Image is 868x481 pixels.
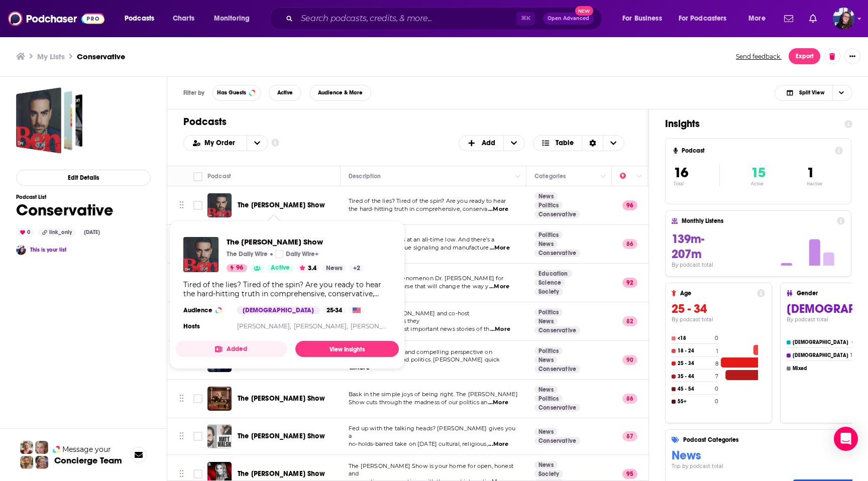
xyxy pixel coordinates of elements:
[238,469,325,478] span: The [PERSON_NAME] Show
[622,355,637,365] p: 90
[214,12,250,26] span: Monitoring
[534,210,580,218] a: Conservative
[748,12,766,26] span: More
[672,301,765,316] h3: 25 - 34
[349,399,487,406] span: Show cuts through the madness of our politics an
[227,237,364,247] span: The [PERSON_NAME] Show
[833,8,855,30] button: Show profile menu
[294,322,348,330] a: [PERSON_NAME],
[534,270,572,278] a: Education
[204,140,239,147] span: My Order
[682,147,831,154] h4: Podcast
[77,52,125,61] h3: Conservative
[184,140,247,147] button: open menu
[534,356,558,364] a: News
[80,228,104,236] div: [DATE]
[238,431,325,441] a: The [PERSON_NAME] Show
[279,7,612,30] div: Search podcasts, credits, & more...
[622,12,662,26] span: For Business
[271,263,290,273] span: Active
[678,386,713,392] h4: 45 - 54
[534,279,565,287] a: Science
[715,386,718,392] h4: 0
[349,425,515,440] span: Fed up with the talking heads? [PERSON_NAME] gives you a
[733,52,785,61] button: Send feedback.
[309,85,371,101] button: Audience & More
[672,316,765,323] h4: By podcast total
[548,16,589,21] span: Open Advanced
[751,164,766,181] span: 15
[227,250,268,258] p: The Daily Wire
[8,9,104,28] img: Podchaser - Follow, Share and Rate Podcasts
[16,87,82,154] a: Conservative
[286,250,318,258] p: Daily Wire+
[534,428,558,436] a: News
[534,461,558,469] a: News
[674,181,719,186] p: Total
[805,10,821,27] a: Show notifications dropdown
[247,136,268,151] button: open menu
[516,12,535,25] span: ⌘ K
[833,8,855,30] img: User Profile
[238,469,325,479] a: The [PERSON_NAME] Show
[678,399,713,405] h4: 55+
[622,394,637,404] p: 86
[349,275,504,282] span: Join intellectual phenomenon Dr. [PERSON_NAME] for
[207,387,232,411] img: The Michael Knowles Show
[349,283,488,290] span: enlightening discourse that will change the way y
[183,237,219,272] img: The Ben Shapiro Show
[674,164,688,181] span: 16
[16,228,34,237] div: 0
[349,325,489,332] span: break down the most important news stories of th
[582,136,603,151] div: Sort Direction
[488,440,508,448] span: ...More
[349,264,364,272] a: +2
[807,164,814,181] span: 1
[488,205,508,213] span: ...More
[799,90,824,95] span: Split View
[715,360,718,367] h4: 8
[534,317,558,325] a: News
[678,348,714,354] h4: 18 - 24
[183,280,391,298] div: Tired of the lies? Tired of the spin? Are you ready to hear the hard-hitting truth in comprehensi...
[212,85,261,101] button: Has Guests
[672,262,717,268] h4: By podcast total
[16,245,26,255] a: Callie Daruk
[678,335,713,341] h4: <18
[807,181,822,186] p: Inactive
[318,90,363,95] span: Audience & More
[852,339,855,345] h4: 0
[680,290,753,297] h4: Age
[16,200,114,220] h1: Conservative
[490,244,510,252] span: ...More
[178,198,185,213] button: Move
[683,436,868,443] h4: Podcast Categories
[534,308,563,316] a: Politics
[349,236,494,243] span: Trust in the media is at an all-time low. And there’s a
[322,306,346,314] div: 25-34
[534,347,563,355] a: Politics
[193,201,202,210] span: Toggle select row
[207,11,263,27] button: open menu
[741,11,778,27] button: open menu
[237,322,291,330] a: [PERSON_NAME],
[349,440,488,447] span: no-holds-barred take on [DATE] cultural, religious,
[277,90,293,95] span: Active
[482,140,495,147] span: Add
[833,8,855,30] span: Logged in as CallieDaruk
[622,278,637,288] p: 92
[349,197,506,204] span: Tired of the lies? Tired of the spin? Are you ready to hear
[178,429,185,444] button: Move
[534,404,580,412] a: Conservative
[534,395,563,403] a: Politics
[193,394,202,403] span: Toggle select row
[349,356,500,363] span: American culture and politics. [PERSON_NAME] quick
[227,237,364,247] a: The Ben Shapiro Show
[751,181,766,186] p: Active
[269,85,301,101] button: Active
[512,171,524,183] button: Column Actions
[575,6,593,16] span: New
[678,374,713,380] h4: 35 - 44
